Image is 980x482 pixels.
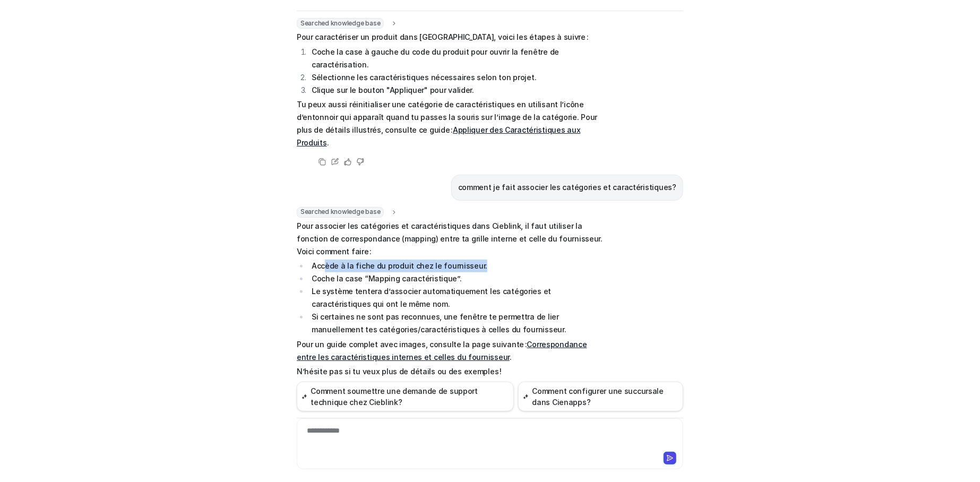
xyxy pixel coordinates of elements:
li: Le système tentera d’associer automatiquement les catégories et caractéristiques qui ont le même ... [308,285,607,311]
span: Searched knowledge base [297,18,384,29]
p: comment je fait associer les catégories et caractéristiques? [458,181,676,194]
p: N’hésite pas si tu veux plus de détails ou des exemples ! [297,365,607,378]
p: Tu peux aussi réinitialiser une catégorie de caractéristiques en utilisant l’icône d’entonnoir qu... [297,98,607,149]
li: Sélectionne les caractéristiques nécessaires selon ton projet. [308,71,607,84]
li: Accède à la fiche du produit chez le fournisseur. [308,260,607,272]
a: Appliquer des Caractéristiques aux Produits [297,125,581,147]
button: Comment configurer une succursale dans Cienapps? [518,382,683,411]
li: Coche la case à gauche du code du produit pour ouvrir la fenêtre de caractérisation. [308,46,607,71]
span: Searched knowledge base [297,207,384,218]
p: Pour associer les catégories et caractéristiques dans Cieblink, il faut utiliser la fonction de c... [297,220,607,258]
a: Correspondance entre les caractéristiques internes et celles du fournisseur [297,340,587,361]
li: Coche la case “Mapping caractéristique”. [308,272,607,285]
button: Comment soumettre une demande de support technique chez Cieblink? [297,382,514,411]
li: Si certaines ne sont pas reconnues, une fenêtre te permettra de lier manuellement tes catégories/... [308,311,607,336]
p: Pour un guide complet avec images, consulte la page suivante : . [297,338,607,364]
p: Pour caractériser un produit dans [GEOGRAPHIC_DATA], voici les étapes à suivre : [297,31,607,44]
li: Clique sur le bouton "Appliquer" pour valider. [308,84,607,97]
